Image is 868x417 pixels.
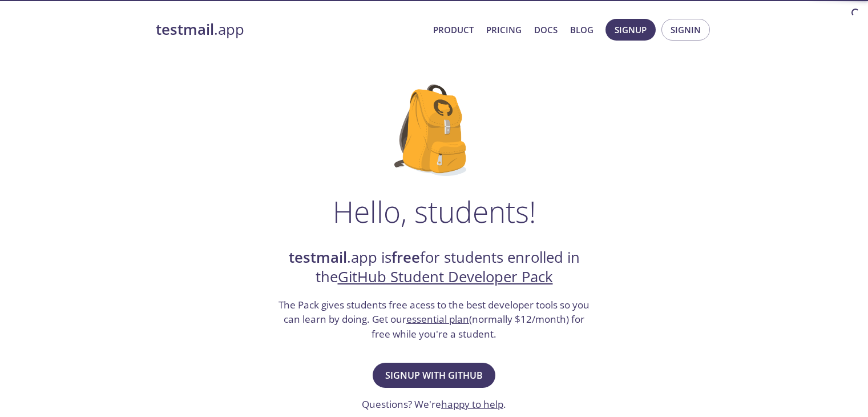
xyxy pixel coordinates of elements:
[570,22,594,37] a: Blog
[338,267,553,287] a: GitHub Student Developer Pack
[661,19,710,41] button: Signin
[277,248,591,287] h2: .app is for students enrolled in the
[156,20,424,39] a: testmail.app
[534,22,558,37] a: Docs
[373,363,495,388] button: Signup with GitHub
[394,85,474,176] img: github-student-backpack.png
[385,367,483,383] span: Signup with GitHub
[406,312,469,326] a: essential plan
[333,194,536,228] h1: Hello, students!
[391,247,420,267] strong: free
[289,247,347,267] strong: testmail
[433,22,474,37] a: Product
[362,397,506,412] h3: Questions? We're .
[486,22,522,37] a: Pricing
[156,19,214,39] strong: testmail
[671,22,701,37] span: Signin
[277,298,591,342] h3: The Pack gives students free acess to the best developer tools so you can learn by doing. Get our...
[441,398,503,411] a: happy to help
[605,19,656,41] button: Signup
[615,22,647,37] span: Signup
